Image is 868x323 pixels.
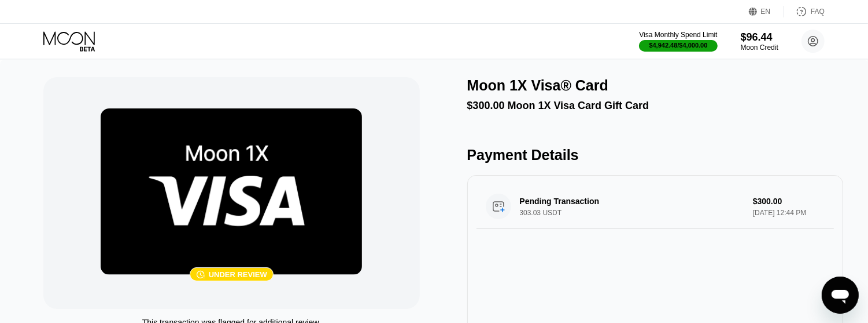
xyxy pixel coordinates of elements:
div: Visa Monthly Spend Limit$4,942.48/$4,000.00 [639,31,717,52]
div: FAQ [811,8,825,16]
div: $4,942.48 / $4,000.00 [649,42,708,49]
div: Moon Credit [741,43,778,52]
div: Payment Details [467,147,843,164]
div: $300.00 [753,197,825,206]
div: Pending Transaction303.03 USDT$300.00[DATE] 12:44 PM [477,184,834,229]
div: [DATE] 12:44 PM [753,209,825,217]
div: 󰗎 [196,270,205,279]
div: EN [761,8,771,16]
div: 303.03 USDT [520,209,752,217]
div: $300.00 Moon 1X Visa Card Gift Card [467,100,843,112]
div: Under review [209,270,267,279]
div: $96.44 [741,31,778,43]
div: Moon 1X Visa® Card [467,77,608,94]
iframe: Button to launch messaging window [822,277,859,314]
div: FAQ [784,6,825,17]
div: $96.44Moon Credit [741,31,778,52]
div: Visa Monthly Spend Limit [639,31,717,39]
div: Pending Transaction [520,197,736,206]
div: EN [749,6,784,17]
